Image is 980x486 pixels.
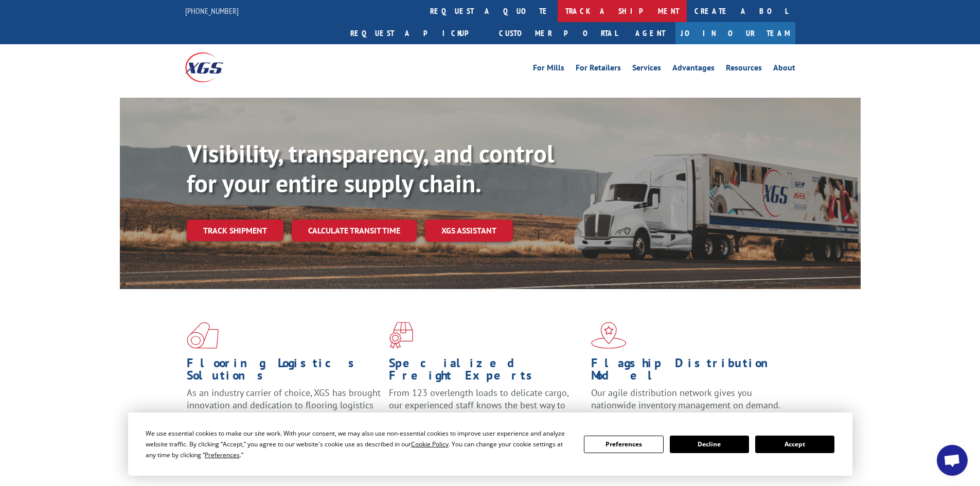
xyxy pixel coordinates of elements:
[343,22,491,44] a: Request a pickup
[533,64,564,75] a: For Mills
[584,436,663,453] button: Preferences
[670,436,749,453] button: Decline
[591,387,780,411] span: Our agile distribution network gives you nationwide inventory management on demand.
[187,357,381,387] h1: Flooring Logistics Solutions
[675,22,795,44] a: Join Our Team
[389,322,413,349] img: xgs-icon-focused-on-flooring-red
[146,428,572,460] div: We use essential cookies to make our site work. With your consent, we may also use non-essential ...
[726,64,762,75] a: Resources
[773,64,795,75] a: About
[755,436,834,453] button: Accept
[425,220,513,242] a: XGS ASSISTANT
[937,445,968,476] div: Open chat
[389,357,583,387] h1: Specialized Freight Experts
[128,412,852,476] div: Cookie Consent Prompt
[187,387,381,423] span: As an industry carrier of choice, XGS has brought innovation and dedication to flooring logistics...
[625,22,675,44] a: Agent
[292,220,417,242] a: Calculate transit time
[632,64,661,75] a: Services
[187,322,219,349] img: xgs-icon-total-supply-chain-intelligence-red
[187,137,554,199] b: Visibility, transparency, and control for your entire supply chain.
[411,440,449,448] span: Cookie Policy
[491,22,625,44] a: Customer Portal
[591,357,786,387] h1: Flagship Distribution Model
[389,387,583,433] p: From 123 overlength loads to delicate cargo, our experienced staff knows the best way to move you...
[187,220,283,241] a: Track shipment
[591,322,627,349] img: xgs-icon-flagship-distribution-model-red
[672,64,715,75] a: Advantages
[205,451,240,459] span: Preferences
[576,64,621,75] a: For Retailers
[185,6,239,16] a: [PHONE_NUMBER]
